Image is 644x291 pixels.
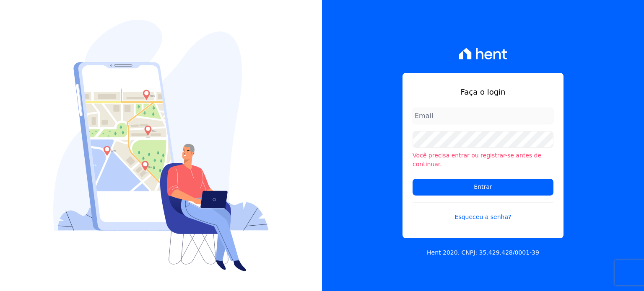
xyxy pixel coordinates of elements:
[427,248,539,257] p: Hent 2020. CNPJ: 35.429.428/0001-39
[413,179,553,196] input: Entrar
[53,20,269,271] img: Login
[413,151,553,169] li: Você precisa entrar ou registrar-se antes de continuar.
[413,202,553,221] a: Esqueceu a senha?
[413,108,553,124] input: Email
[413,86,553,98] h1: Faça o login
